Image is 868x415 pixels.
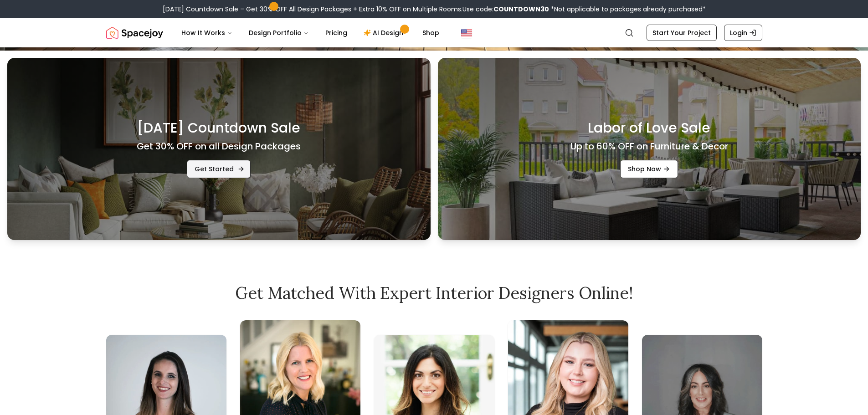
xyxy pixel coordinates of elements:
nav: Main [174,24,447,42]
div: [DATE] Countdown Sale – Get 30% OFF All Design Packages + Extra 10% OFF on Multiple Rooms. [163,5,706,14]
img: Spacejoy Logo [106,24,163,42]
a: Start Your Project [647,25,717,41]
h3: [DATE] Countdown Sale [137,120,300,136]
a: AI Design [356,24,413,42]
a: Shop Now [620,160,678,178]
span: *Not applicable to packages already purchased* [549,5,706,14]
span: Use code: [462,5,549,14]
h2: Get Matched with Expert Interior Designers Online! [106,284,762,302]
h4: Get 30% OFF on all Design Packages [137,140,301,153]
button: Design Portfolio [241,24,316,42]
a: Pricing [318,24,354,42]
b: COUNTDOWN30 [493,5,549,14]
button: How It Works [174,24,240,42]
a: Shop [415,24,447,42]
nav: Global [106,18,762,47]
a: Get Started [187,160,251,178]
a: Login [724,25,762,41]
h3: Labor of Love Sale [588,120,710,136]
img: United States [461,27,472,38]
a: Spacejoy [106,24,163,42]
h4: Up to 60% OFF on Furniture & Decor [570,140,728,153]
